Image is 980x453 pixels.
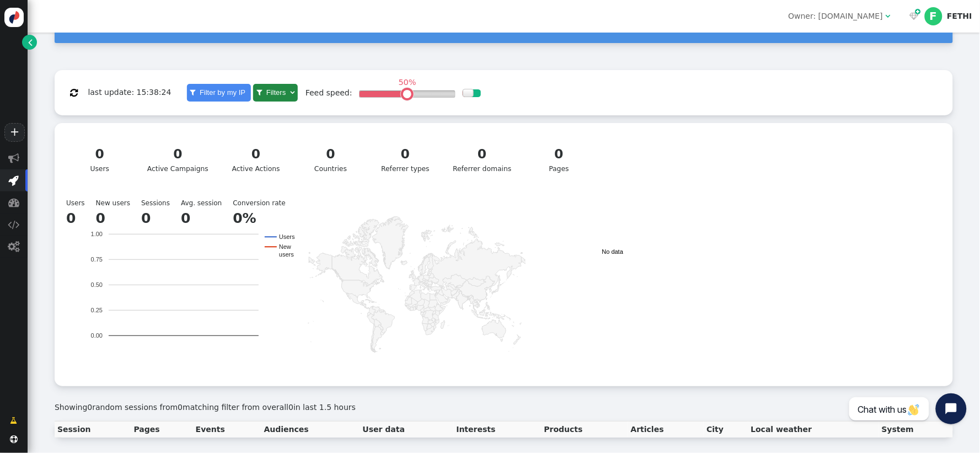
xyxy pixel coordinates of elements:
text: Users [279,234,295,241]
div: Active Actions [229,145,283,174]
div: 50% [395,78,419,86]
span:  [29,36,33,48]
b: 0 [181,210,190,226]
a: 0Active Campaigns [141,138,216,181]
th: Articles [628,422,704,438]
span:  [915,7,921,17]
div: Referrer domains [453,145,511,174]
span:  [8,219,20,230]
div: Active Campaigns [147,145,208,174]
div: 0 [72,145,127,164]
b: 0 [141,210,151,226]
a: 0Users [66,138,133,181]
span:  [8,197,19,208]
th: Interests [454,422,542,438]
th: Session [55,422,131,438]
div: Referrer types [378,145,433,174]
button:  [62,83,85,103]
div: 0 [453,145,511,164]
b: 0 [96,210,105,226]
a:  Filter by my IP [187,84,251,102]
div: FETHI [947,12,972,21]
span:  [190,89,196,96]
th: Local weather [748,422,879,438]
div: Owner: [DOMAIN_NAME] [789,10,883,22]
span: 0 [288,403,293,412]
text: 0.50 [91,282,103,289]
div: 0 [378,145,433,164]
text: 0.00 [91,333,103,339]
b: 0% [233,210,256,226]
img: logo-icon.svg [4,8,24,27]
div: Users [62,194,945,379]
text: No data [602,248,624,255]
svg: A chart. [62,202,305,367]
span:  [909,12,918,20]
span: 0 [87,403,92,412]
div: Showing random sessions from matching filter from overall in last 1.5 hours [55,402,953,413]
div: 0 [532,145,586,164]
span: 0 [178,403,183,412]
div: F [925,7,942,25]
span:  [8,241,20,252]
a:  [3,411,25,430]
th: User data [360,422,454,438]
th: City [704,422,748,438]
a:   [907,10,920,22]
span: Filter by my IP [197,88,248,97]
a: 0Referrer domains [446,138,518,181]
div: Users [72,145,127,174]
td: Users [66,198,96,208]
a: 0Active Actions [222,138,290,181]
span: last update: 15:38:24 [88,88,171,97]
span:  [70,88,78,97]
a: 0Referrer types [372,138,440,181]
b: 0 [66,210,76,226]
a: 0Countries [297,138,365,181]
text: 0.75 [91,257,103,263]
text: New [279,244,291,251]
svg: A chart. [530,202,695,367]
text: 0.25 [91,307,103,314]
svg: A chart. [305,202,526,367]
td: Avg. session [181,198,233,208]
th: Audiences [261,422,360,438]
span:  [9,175,19,186]
span:  [256,89,262,96]
span:  [10,415,18,427]
span:  [885,12,890,20]
div: Feed speed: [306,87,352,99]
div: 0 [303,145,358,164]
th: Pages [131,422,193,438]
a: 0Pages [525,138,593,181]
a:  [22,35,37,50]
div: 0 [147,145,208,164]
td: New users [96,198,141,208]
a: + [4,123,24,142]
span:  [290,89,294,96]
td: Sessions [141,198,181,208]
td: Conversion rate [233,198,296,208]
span:  [8,153,19,164]
th: Events [193,422,261,438]
th: Products [542,422,628,438]
div: Countries [303,145,358,174]
span: Filters [264,88,288,97]
text: users [279,252,294,258]
div: Pages [532,145,586,174]
span:  [10,435,18,443]
text: 1.00 [91,231,103,238]
div: 0 [229,145,283,164]
a:  Filters  [253,84,297,102]
th: System [879,422,953,438]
